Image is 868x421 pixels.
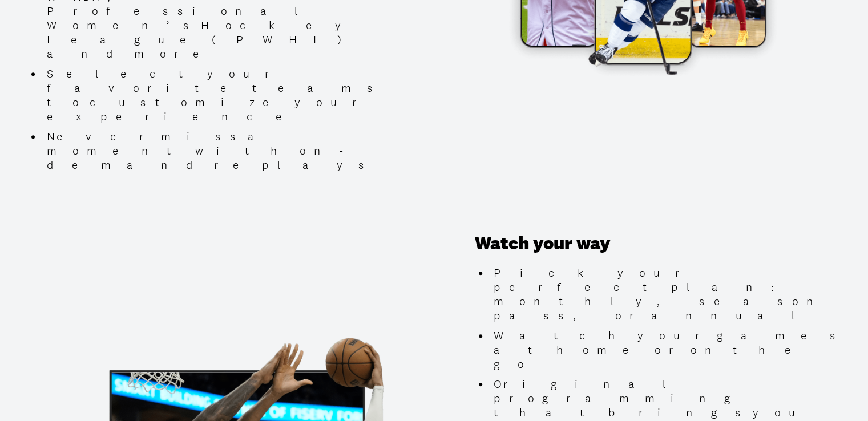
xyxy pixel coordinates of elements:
[42,67,393,124] li: Select your favorite teams to customize your experience
[475,233,846,254] h3: Watch your way
[490,329,846,371] li: Watch your games at home or on the go
[490,266,846,323] li: Pick your perfect plan: monthly, season pass, or annual
[42,129,393,172] li: Never miss a moment with on-demand replays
